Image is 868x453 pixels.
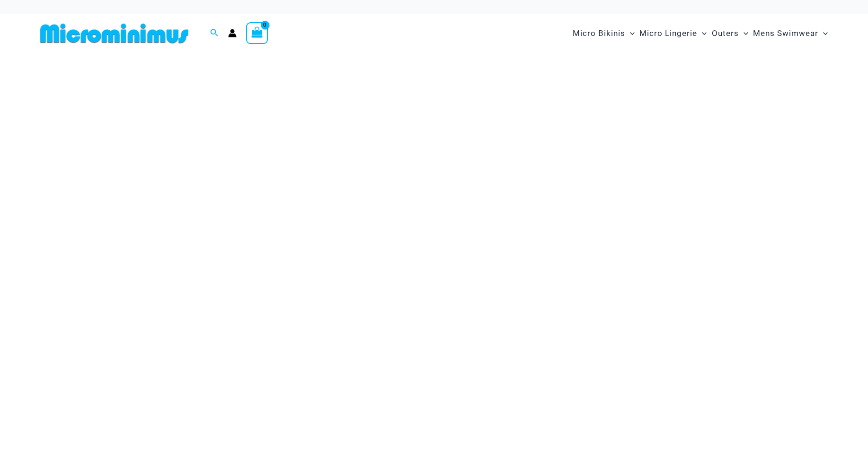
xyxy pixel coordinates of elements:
[228,29,237,37] a: Account icon link
[569,18,832,49] nav: Site Navigation
[697,21,707,45] span: Menu Toggle
[709,19,751,48] a: OutersMenu ToggleMenu Toggle
[739,21,748,45] span: Menu Toggle
[210,27,219,39] a: Search icon link
[570,19,637,48] a: Micro BikinisMenu ToggleMenu Toggle
[639,21,697,45] span: Micro Lingerie
[637,19,709,48] a: Micro LingerieMenu ToggleMenu Toggle
[36,23,192,44] img: MM SHOP LOGO FLAT
[753,21,818,45] span: Mens Swimwear
[625,21,635,45] span: Menu Toggle
[246,22,268,44] a: View Shopping Cart, empty
[751,19,830,48] a: Mens SwimwearMenu ToggleMenu Toggle
[712,21,739,45] span: Outers
[573,21,625,45] span: Micro Bikinis
[818,21,828,45] span: Menu Toggle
